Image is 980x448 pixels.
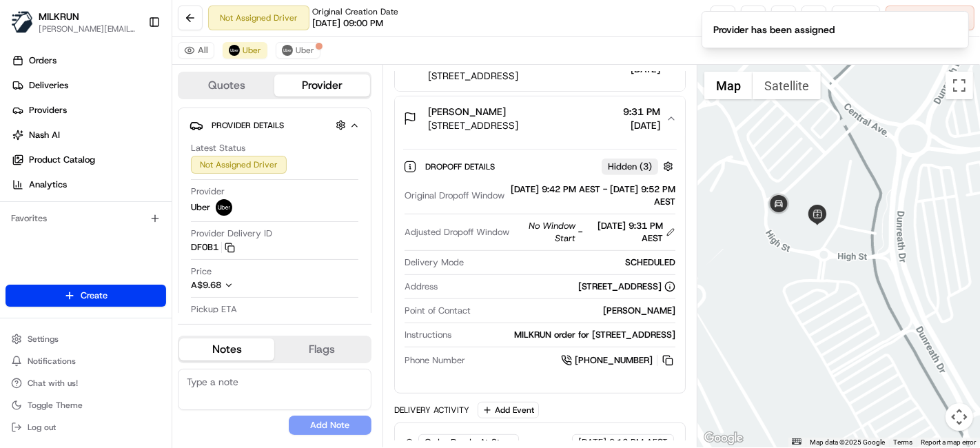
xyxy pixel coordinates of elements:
[6,352,166,371] button: Notifications
[191,185,225,198] span: Provider
[405,281,438,293] span: Address
[578,226,582,238] span: -
[765,191,793,218] div: 1
[405,226,509,238] span: Adjusted Dropoff Window
[6,396,166,415] button: Toggle Theme
[405,190,504,202] span: Original Dropoff Window
[578,281,675,293] div: [STREET_ADDRESS]
[6,6,143,39] button: MILKRUNMILKRUN[PERSON_NAME][EMAIL_ADDRESS][DOMAIN_NAME]
[296,45,314,56] span: Uber
[946,403,973,431] button: Map camera controls
[178,42,214,59] button: All
[212,120,284,131] span: Provider Details
[223,42,267,59] button: Uber
[6,74,172,96] a: Deliveries
[585,220,663,245] span: [DATE] 9:31 PM AEST
[476,305,675,317] div: [PERSON_NAME]
[191,265,212,278] span: Price
[312,6,398,17] span: Original Creation Date
[810,438,885,446] span: Map data ©2025 Google
[469,256,675,269] div: SCHEDULED
[623,105,660,119] span: 9:31 PM
[39,23,137,34] button: [PERSON_NAME][EMAIL_ADDRESS][DOMAIN_NAME]
[510,183,675,208] div: [DATE] 9:42 PM AEST - [DATE] 9:52 PM AEST
[191,201,210,214] span: Uber
[395,141,685,393] div: [PERSON_NAME][STREET_ADDRESS]9:31 PM[DATE]
[179,338,274,360] button: Notes
[395,96,685,141] button: [PERSON_NAME][STREET_ADDRESS]9:31 PM[DATE]
[243,45,261,56] span: Uber
[276,42,320,59] button: Uber
[921,438,976,446] a: Report a map error
[179,74,274,96] button: Quotes
[191,279,221,291] span: A$9.68
[893,438,912,446] a: Terms
[28,356,76,367] span: Notifications
[191,241,235,254] button: DF0B1
[428,69,617,83] span: [STREET_ADDRESS]
[6,329,166,349] button: Settings
[274,74,369,96] button: Provider
[515,220,575,245] span: No Window Start
[29,154,95,166] span: Product Catalog
[191,303,237,316] span: Pickup ETA
[478,402,539,418] button: Add Event
[753,72,821,99] button: Show satellite imagery
[282,45,293,56] img: uber-new-logo.jpeg
[229,45,240,56] img: uber-new-logo.jpeg
[29,54,57,67] span: Orders
[394,405,469,416] div: Delivery Activity
[6,174,172,196] a: Analytics
[6,99,172,121] a: Providers
[602,158,677,175] button: Hidden (3)
[457,329,675,341] div: MILKRUN order for [STREET_ADDRESS]
[28,334,59,345] span: Settings
[713,23,835,37] div: Provider has been assigned
[6,374,166,393] button: Chat with us!
[190,114,360,136] button: Provider Details
[623,119,660,132] span: [DATE]
[191,227,272,240] span: Provider Delivery ID
[274,338,369,360] button: Flags
[428,119,518,132] span: [STREET_ADDRESS]
[6,50,172,72] a: Orders
[29,79,68,92] span: Deliveries
[28,378,78,389] span: Chat with us!
[405,354,465,367] span: Phone Number
[81,289,108,302] span: Create
[11,11,33,33] img: MILKRUN
[428,105,506,119] span: [PERSON_NAME]
[29,179,67,191] span: Analytics
[575,354,653,367] span: [PHONE_NUMBER]
[701,429,746,447] a: Open this area in Google Maps (opens a new window)
[28,400,83,411] span: Toggle Theme
[6,207,166,230] div: Favorites
[29,104,67,116] span: Providers
[608,161,652,173] span: Hidden ( 3 )
[405,256,464,269] span: Delivery Mode
[6,418,166,437] button: Log out
[28,422,56,433] span: Log out
[792,438,802,445] button: Keyboard shortcuts
[6,124,172,146] a: Nash AI
[191,142,245,154] span: Latest Status
[946,72,973,99] button: Toggle fullscreen view
[405,305,471,317] span: Point of Contact
[312,17,383,30] span: [DATE] 09:00 PM
[704,72,753,99] button: Show street map
[425,161,498,172] span: Dropoff Details
[6,285,166,307] button: Create
[216,199,232,216] img: uber-new-logo.jpeg
[191,279,312,292] button: A$9.68
[561,353,675,368] a: [PHONE_NUMBER]
[405,329,451,341] span: Instructions
[29,129,60,141] span: Nash AI
[6,149,172,171] a: Product Catalog
[39,10,79,23] button: MILKRUN
[701,429,746,447] img: Google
